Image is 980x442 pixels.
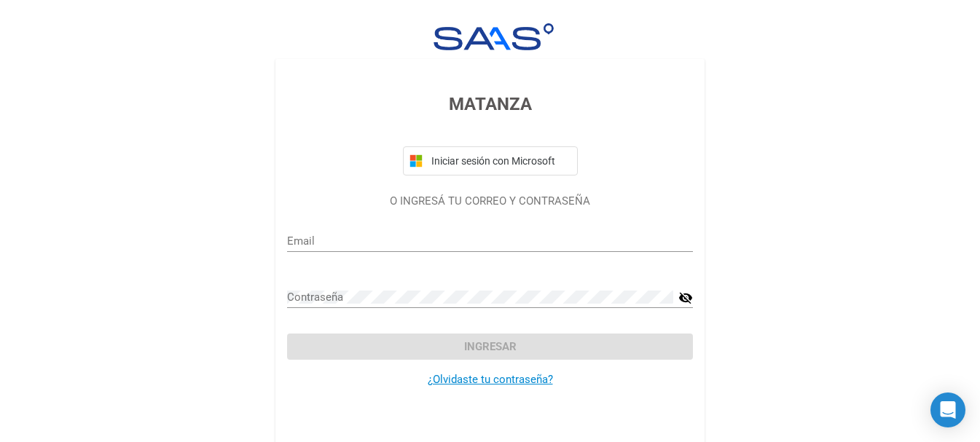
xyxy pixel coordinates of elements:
[464,340,517,353] span: Ingresar
[403,146,578,175] button: Iniciar sesión con Microsoft
[428,373,553,386] a: ¿Olvidaste tu contraseña?
[287,193,693,210] p: O INGRESÁ TU CORREO Y CONTRASEÑA
[287,334,693,360] button: Ingresar
[930,392,965,427] div: Open Intercom Messenger
[428,155,571,167] span: Iniciar sesión con Microsoft
[678,289,693,307] mat-icon: visibility_off
[287,91,693,117] h3: MATANZA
